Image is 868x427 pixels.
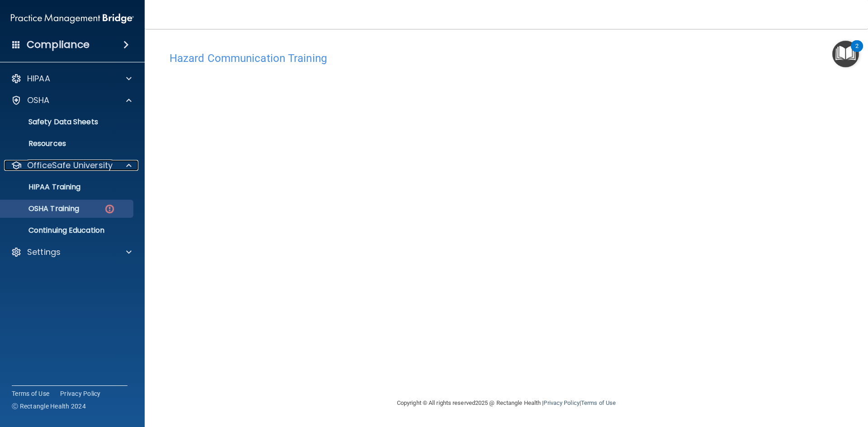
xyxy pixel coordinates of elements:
div: Copyright © All rights reserved 2025 @ Rectangle Health | | [341,389,671,418]
a: Terms of Use [12,389,49,398]
p: OSHA [27,95,50,106]
p: HIPAA [27,73,50,84]
p: Resources [6,139,129,148]
a: Privacy Policy [60,389,101,398]
div: 2 [855,46,859,58]
a: Settings [11,247,132,258]
a: OfficeSafe University [11,160,132,171]
iframe: HCT [170,69,631,367]
iframe: Drift Widget Chat Controller [712,363,857,399]
p: Safety Data Sheets [6,117,129,127]
p: Settings [27,247,61,258]
a: HIPAA [11,73,132,84]
a: Terms of Use [581,399,616,406]
a: OSHA [11,95,132,106]
span: Ⓒ Rectangle Health 2024 [12,402,86,411]
img: danger-circle.6113f641.png [104,203,115,215]
p: OSHA Training [6,204,79,213]
p: HIPAA Training [6,183,80,192]
p: OfficeSafe University [27,160,113,171]
button: Open Resource Center, 2 new notifications [832,41,859,67]
img: PMB logo [11,9,134,28]
a: Privacy Policy [543,399,579,406]
h4: Compliance [27,38,90,51]
p: Continuing Education [6,226,129,235]
h4: Hazard Communication Training [170,52,843,64]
